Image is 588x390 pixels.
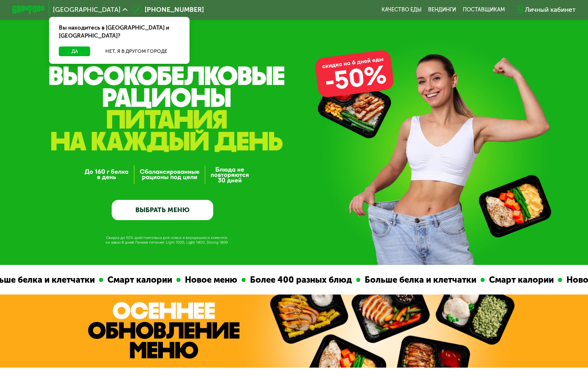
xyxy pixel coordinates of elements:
a: ВЫБРАТЬ МЕНЮ [112,200,213,220]
a: Вендинги [428,6,456,13]
div: Смарт калории [484,273,558,286]
div: Вы находитесь в [GEOGRAPHIC_DATA] и [GEOGRAPHIC_DATA]? [49,17,190,46]
div: Более 400 разных блюд [245,273,356,286]
button: Нет, я в другом городе [93,46,180,56]
div: поставщикам [463,6,505,13]
span: [GEOGRAPHIC_DATA] [53,6,121,13]
div: Больше белка и клетчатки [360,273,480,286]
button: Да [59,46,90,56]
a: Качество еды [382,6,422,13]
div: Смарт калории [103,273,176,286]
div: Новое меню [180,273,241,286]
div: Личный кабинет [525,5,576,14]
a: [PHONE_NUMBER] [132,5,204,14]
